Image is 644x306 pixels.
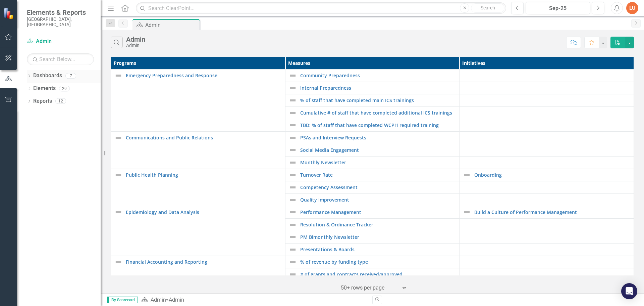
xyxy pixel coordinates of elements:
[300,197,456,202] a: Quality Improvement
[126,172,282,177] a: Public Health Planning
[126,36,145,43] div: Admin
[289,171,297,179] img: Not Defined
[114,208,122,216] img: Not Defined
[300,73,456,78] a: Community Preparedness
[27,53,94,65] input: Search Below...
[463,208,471,216] img: Not Defined
[289,134,297,142] img: Not Defined
[289,96,297,104] img: Not Defined
[528,4,588,12] div: Sep-25
[27,16,94,28] small: [GEOGRAPHIC_DATA], [GEOGRAPHIC_DATA]
[114,72,122,80] img: Not Defined
[300,110,456,115] a: Cumulative # of staff that have completed additional ICS trainings
[300,222,456,227] a: Resolution & Ordinance Tracker
[55,98,66,104] div: 12
[126,43,145,48] div: Admin
[65,73,76,79] div: 7
[300,147,456,152] a: Social Media Engagement
[289,246,297,254] img: Not Defined
[289,159,297,167] img: Not Defined
[300,185,456,190] a: Competency Assessment
[300,85,456,90] a: Internal Preparedness
[526,2,590,14] button: Sep-25
[300,210,456,215] a: Performance Management
[289,270,297,278] img: Not Defined
[27,8,94,16] span: Elements & Reports
[33,85,56,92] a: Elements
[289,109,297,117] img: Not Defined
[481,5,495,10] span: Search
[289,258,297,266] img: Not Defined
[289,146,297,154] img: Not Defined
[474,172,630,177] a: Onboarding
[136,2,506,14] input: Search ClearPoint...
[289,84,297,92] img: Not Defined
[300,272,456,277] a: # of grants and contracts received/approved
[3,8,15,19] img: ClearPoint Strategy
[471,3,504,13] button: Search
[114,171,122,179] img: Not Defined
[289,221,297,229] img: Not Defined
[300,123,456,128] a: TBD: % of staff that have completed WCPH required training
[300,160,456,165] a: Monthly Newsletter
[300,98,456,103] a: % of staff that have completed main ICS trainings
[300,247,456,252] a: Presentations & Boards
[300,259,456,264] a: % of revenue by funding type
[126,259,282,264] a: Financial Accounting and Reporting
[126,210,282,215] a: Epidemiology and Data Analysis
[141,296,367,304] div: »
[126,73,282,78] a: Emergency Preparedness and Response
[289,233,297,241] img: Not Defined
[33,72,62,80] a: Dashboards
[474,210,630,215] a: Build a Culture of Performance Management
[626,2,638,14] button: LU
[169,297,184,303] div: Admin
[145,21,198,29] div: Admin
[300,172,456,177] a: Turnover Rate
[126,135,282,140] a: Communications and Public Relations
[114,134,122,142] img: Not Defined
[289,121,297,129] img: Not Defined
[33,97,52,105] a: Reports
[289,183,297,191] img: Not Defined
[59,86,70,91] div: 29
[114,258,122,266] img: Not Defined
[300,234,456,239] a: PM Bimonthly Newsletter
[289,208,297,216] img: Not Defined
[107,297,138,303] span: By Scorecard
[289,196,297,204] img: Not Defined
[621,283,637,299] div: Open Intercom Messenger
[151,297,166,303] a: Admin
[289,72,297,80] img: Not Defined
[27,38,94,45] a: Admin
[300,135,456,140] a: PSAs and Interview Requests
[463,171,471,179] img: Not Defined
